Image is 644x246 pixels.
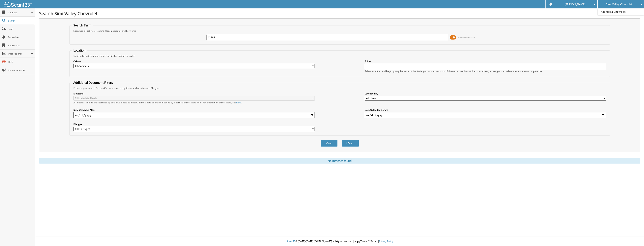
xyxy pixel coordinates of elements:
div: Searches all cabinets, folders, files, metadata, and keywords [72,29,608,32]
legend: Location [72,48,87,52]
span: [PERSON_NAME] [565,3,586,5]
div: Select a cabinet and begin typing the name of the folder you want to search in. If the name match... [365,70,606,73]
button: Clear [321,140,338,147]
label: Cabinet [73,60,315,63]
a: Glendora Chevrolet [598,8,644,15]
span: Scan123 [286,240,295,243]
label: File type [73,123,315,126]
span: Scan [8,27,33,31]
label: Date Uploaded Before [365,108,606,111]
label: Metadata [73,92,315,95]
a: Privacy Policy [379,240,393,243]
span: Advanced Search [458,36,475,39]
img: scan123-logo-white.svg [4,2,32,7]
input: end [365,112,606,118]
span: User Reports [8,52,31,55]
h1: Search Simi Valley Chevrolet [39,10,640,16]
span: Cabinets [8,11,31,14]
div: Enhance your search for specific documents using filters such as date and file type. [72,87,608,90]
label: Date Uploaded After [73,108,315,111]
div: No matches found [39,158,640,164]
label: Uploaded By [365,92,606,95]
span: Announcements [8,69,33,72]
button: Search [342,140,359,147]
legend: Search Term [72,23,93,27]
span: Help [8,60,33,64]
div: Optionally limit your search to a particular cabinet or folder [72,54,608,58]
label: Folder [365,60,606,63]
span: Simi Valley Chevrolet [606,3,632,5]
span: Search [8,19,33,22]
div: All metadata fields are searched by default. Select a cabinet with metadata to enable filtering b... [73,101,315,104]
a: here [236,101,241,104]
span: Bookmarks [8,44,33,47]
div: © [DATE]-[DATE] [DOMAIN_NAME]. All rights reserved | appg03-scan123-com | [35,237,644,246]
iframe: Chat Widget [625,228,644,246]
legend: Additional Document Filters [72,81,115,85]
span: Reminders [8,36,33,39]
input: start [73,112,315,118]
